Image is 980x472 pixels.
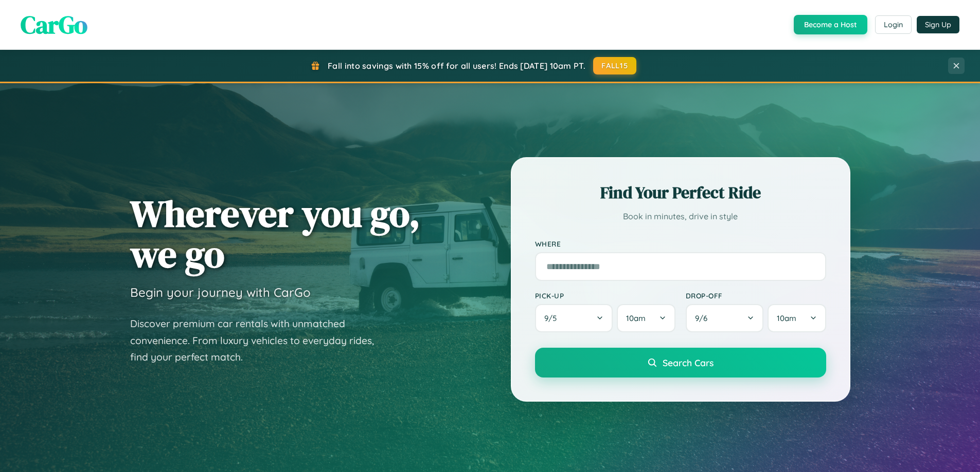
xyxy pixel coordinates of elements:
[917,16,959,33] button: Sign Up
[593,57,636,74] button: FALL15
[544,313,562,323] span: 9 / 5
[130,315,387,366] p: Discover premium car rentals with unmatched convenience. From luxury vehicles to everyday rides, ...
[686,304,764,332] button: 9/6
[535,181,826,204] h2: Find Your Perfect Ride
[663,357,714,368] span: Search Cars
[535,209,826,224] p: Book in minutes, drive in style
[21,8,87,42] span: CarGo
[768,304,826,332] button: 10am
[535,304,613,332] button: 9/5
[777,313,796,323] span: 10am
[626,313,646,323] span: 10am
[130,285,311,300] h3: Begin your journey with CarGo
[535,239,826,248] label: Where
[794,15,867,34] button: Become a Host
[130,193,420,274] h1: Wherever you go, we go
[695,313,712,323] span: 9 / 6
[328,61,585,71] span: Fall into savings with 15% off for all users! Ends [DATE] 10am PT.
[535,291,675,300] label: Pick-up
[535,348,826,377] button: Search Cars
[875,15,912,34] button: Login
[686,291,826,300] label: Drop-off
[617,304,675,332] button: 10am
